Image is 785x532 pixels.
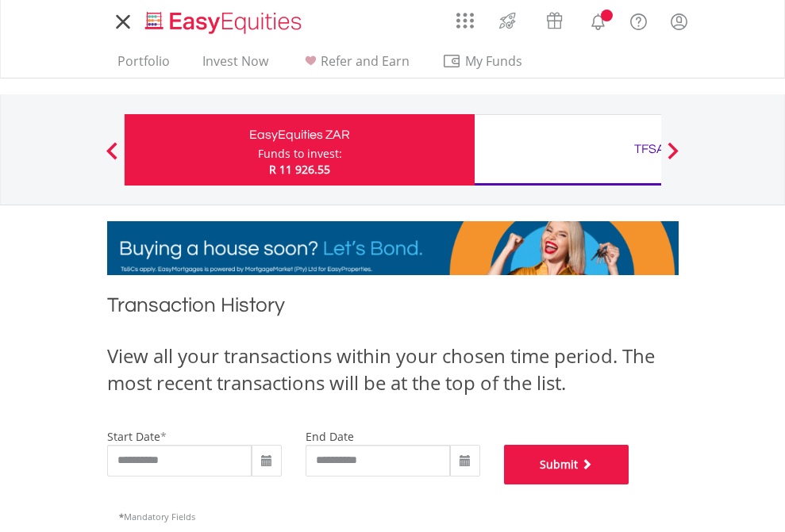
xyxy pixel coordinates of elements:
[294,53,416,78] a: Refer and Earn
[258,146,342,162] div: Funds to invest:
[134,124,465,146] div: EasyEquities ZAR
[659,4,699,39] a: My Profile
[442,51,546,71] span: My Funds
[107,291,679,327] h1: Transaction History
[618,4,659,36] a: FAQ's and Support
[107,429,160,444] label: start date
[531,4,578,33] a: Vouchers
[456,12,474,29] img: grid-menu-icon.svg
[142,10,308,36] img: EasyEquities_Logo.png
[119,511,195,522] span: Mandatory Fields
[139,4,308,36] a: Home page
[96,150,128,166] button: Previous
[107,221,679,275] img: EasyMortage Promotion Banner
[111,53,176,78] a: Portfolio
[107,343,679,397] div: View all your transactions within your chosen time period. The most recent transactions will be a...
[196,53,275,78] a: Invest Now
[578,4,618,36] a: Notifications
[494,8,521,33] img: thrive-v2.svg
[321,52,410,70] span: Refer and Earn
[541,8,568,33] img: vouchers-v2.svg
[306,429,354,444] label: end date
[269,162,330,177] span: R 11 926.55
[446,4,484,29] a: AppsGrid
[504,445,629,484] button: Submit
[657,150,689,166] button: Next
